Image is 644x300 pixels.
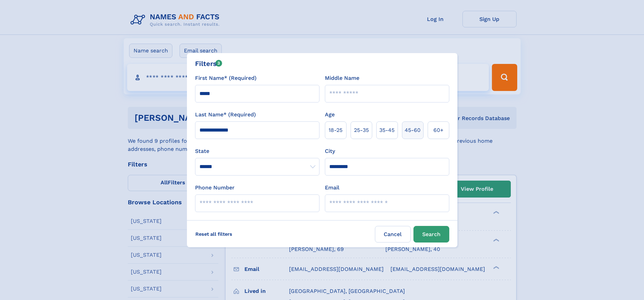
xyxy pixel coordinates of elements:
label: City [325,147,335,155]
label: First Name* (Required) [195,74,257,82]
span: 25‑35 [354,126,369,134]
label: Phone Number [195,184,235,192]
span: 60+ [433,126,444,134]
label: Age [325,111,335,119]
label: Cancel [375,226,411,243]
label: Last Name* (Required) [195,111,256,119]
label: Middle Name [325,74,359,82]
span: 35‑45 [379,126,395,134]
div: Filters [195,59,222,69]
label: State [195,147,319,155]
button: Search [413,226,449,243]
label: Reset all filters [191,226,237,242]
span: 45‑60 [405,126,421,134]
span: 18‑25 [329,126,342,134]
label: Email [325,184,339,192]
